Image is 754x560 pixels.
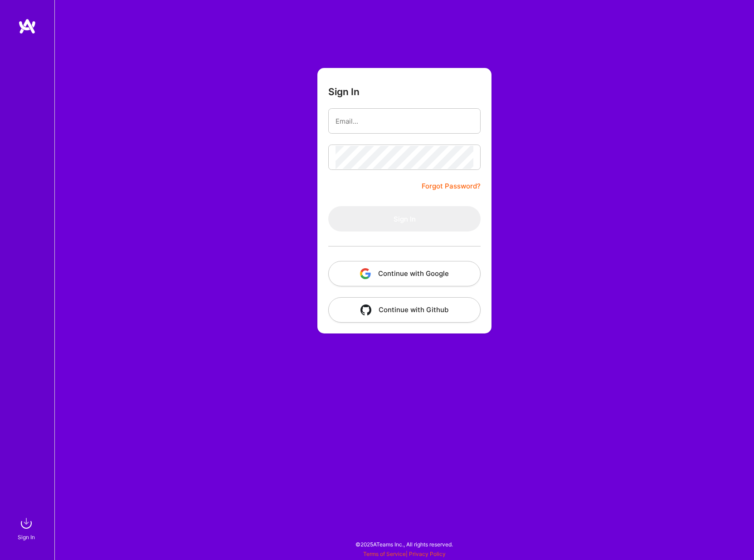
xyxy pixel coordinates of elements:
[363,550,446,557] span: |
[360,304,371,315] img: icon
[54,533,754,555] div: © 2025 ATeams Inc., All rights reserved.
[422,181,481,192] a: Forgot Password?
[18,532,35,542] div: Sign In
[19,514,35,542] a: sign inSign In
[328,206,481,232] button: Sign In
[409,550,446,557] a: Privacy Policy
[17,514,35,532] img: sign in
[328,297,481,323] button: Continue with Github
[18,18,36,34] img: logo
[328,261,481,286] button: Continue with Google
[336,110,473,133] input: Email...
[360,268,371,279] img: icon
[363,550,406,557] a: Terms of Service
[328,86,360,97] h3: Sign In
